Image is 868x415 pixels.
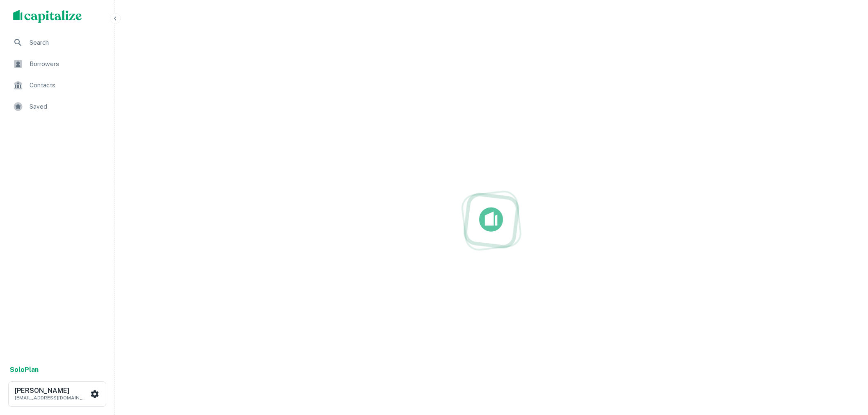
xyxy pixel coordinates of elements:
strong: Solo Plan [10,366,39,374]
a: Search [7,33,108,52]
h6: [PERSON_NAME] [15,388,89,394]
iframe: Chat Widget [827,349,868,389]
a: Contacts [7,75,108,95]
span: Contacts [30,80,103,90]
a: SoloPlan [10,365,39,375]
span: Saved [30,102,103,112]
span: Borrowers [30,59,103,69]
p: [EMAIL_ADDRESS][DOMAIN_NAME] [15,394,89,401]
a: Borrowers [7,54,108,74]
span: Search [30,38,103,48]
button: [PERSON_NAME][EMAIL_ADDRESS][DOMAIN_NAME] [8,381,106,407]
img: capitalize-logo.png [13,10,82,23]
a: Saved [7,97,108,116]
